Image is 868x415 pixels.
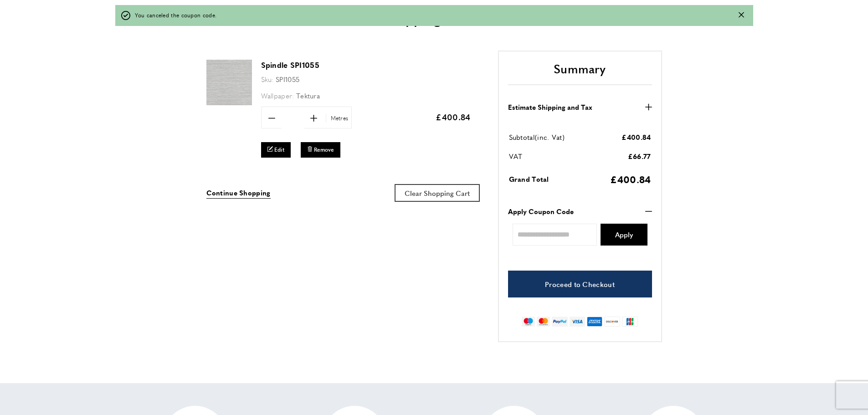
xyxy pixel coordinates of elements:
[622,317,638,327] img: jcb
[326,114,351,123] span: Metres
[135,10,217,19] span: You canceled the coupon code.
[436,111,470,123] span: £400.84
[301,142,340,157] button: Remove Spindle SPI1055
[274,146,284,154] span: Edit
[610,172,651,186] span: £400.84
[509,132,535,142] span: Subtotal
[206,187,271,199] a: Continue Shopping
[395,184,480,202] button: Clear Shopping Cart
[522,317,535,327] img: maestro
[508,61,652,85] h2: Summary
[628,151,651,161] span: £66.77
[296,91,320,100] span: Tektura
[615,231,633,238] span: Apply
[621,132,651,142] span: £400.84
[739,10,744,19] button: Close message
[206,99,252,107] a: Spindle SPI1055
[206,60,252,105] img: Spindle SPI1055
[535,132,565,142] span: (inc. Vat)
[537,317,550,327] img: mastercard
[508,206,652,217] button: Apply Coupon Code
[508,271,652,297] a: Proceed to Checkout
[509,174,549,184] span: Grand Total
[509,151,523,161] span: VAT
[508,102,592,113] strong: Estimate Shipping and Tax
[261,60,320,70] a: Spindle SPI1055
[261,91,294,100] span: Wallpaper:
[508,102,652,113] button: Estimate Shipping and Tax
[604,317,620,327] img: discover
[314,146,334,154] span: Remove
[601,224,647,246] button: Apply
[587,317,603,327] img: american-express
[276,74,299,84] span: SPI1055
[570,317,585,327] img: visa
[508,206,574,217] strong: Apply Coupon Code
[206,188,271,197] span: Continue Shopping
[405,188,470,198] span: Clear Shopping Cart
[552,317,568,327] img: paypal
[261,74,274,84] span: Sku:
[261,142,291,157] a: Edit Spindle SPI1055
